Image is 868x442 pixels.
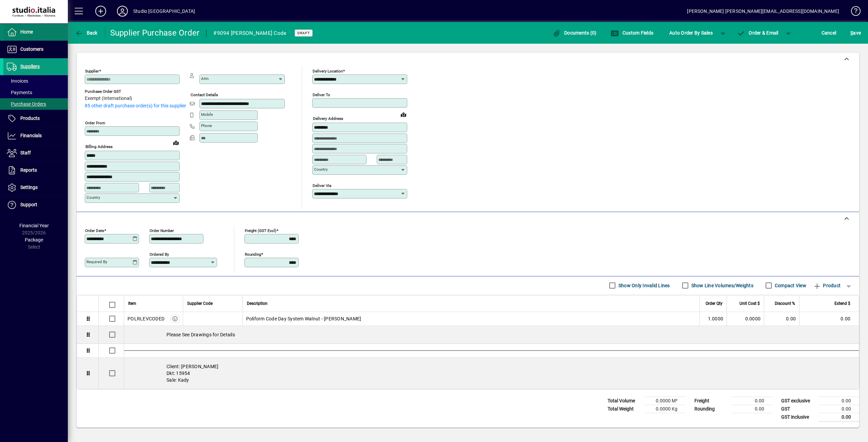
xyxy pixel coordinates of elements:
[604,397,645,405] td: Total Volume
[3,110,68,127] a: Products
[7,90,32,95] span: Payments
[764,312,799,326] td: 0.00
[90,5,112,17] button: Add
[699,312,727,326] td: 1.0000
[737,30,778,36] span: Order & Email
[7,78,28,84] span: Invoices
[86,195,100,200] mat-label: Country
[834,300,850,307] span: Extend $
[20,64,40,69] span: Suppliers
[846,1,860,23] a: Knowledge Base
[313,69,343,73] mat-label: Delivery Location
[691,397,732,405] td: Freight
[687,6,839,17] div: [PERSON_NAME] [PERSON_NAME][EMAIL_ADDRESS][DOMAIN_NAME]
[112,5,133,17] button: Profile
[201,112,213,117] mat-label: Mobile
[690,282,753,289] label: Show Line Volumes/Weights
[124,358,859,389] div: Client: [PERSON_NAME] Dkt: 15954 Sale: Kady
[19,223,49,228] span: Financial Year
[773,282,806,289] label: Compact View
[86,259,107,264] mat-label: Required by
[297,31,310,35] span: Draft
[20,115,40,121] span: Products
[313,92,330,97] mat-label: Deliver To
[3,87,68,98] a: Payments
[669,27,713,38] span: Auto Order By Sales
[850,30,853,36] span: S
[20,185,38,190] span: Settings
[313,183,331,188] mat-label: Deliver via
[75,30,98,36] span: Back
[171,137,181,148] a: View on map
[3,145,68,162] a: Staff
[691,405,732,413] td: Rounding
[20,133,42,138] span: Financials
[187,300,213,307] span: Supplier Code
[739,300,760,307] span: Unit Cost $
[20,29,33,35] span: Home
[150,252,169,256] mat-label: Ordered by
[799,312,859,326] td: 0.00
[150,228,174,233] mat-label: Order number
[818,405,859,413] td: 0.00
[850,27,861,38] span: ave
[73,27,99,39] button: Back
[666,27,716,39] button: Auto Order By Sales
[727,312,764,326] td: 0.0000
[128,300,136,307] span: Item
[551,27,598,39] button: Documents (0)
[85,102,190,109] div: 85 other draft purchase order(s) for this supplier
[849,27,863,39] button: Save
[645,405,686,413] td: 0.0000 Kg
[85,89,132,94] span: Purchase Order GST
[246,315,361,322] span: Poliform Code Day System Walnut - [PERSON_NAME]
[645,397,686,405] td: 0.0000 M³
[813,280,841,291] span: Product
[247,300,268,307] span: Description
[133,6,195,17] div: Studio [GEOGRAPHIC_DATA]
[20,150,31,155] span: Staff
[553,30,597,36] span: Documents (0)
[3,41,68,58] a: Customers
[201,76,209,81] mat-label: Attn
[124,326,859,343] div: Please See Drawings for Details
[609,27,655,39] button: Custom Fields
[85,121,105,125] mat-label: Order from
[778,405,818,413] td: GST
[20,167,37,173] span: Reports
[778,413,818,421] td: GST inclusive
[732,405,772,413] td: 0.00
[3,24,68,41] a: Home
[85,96,132,101] span: Exempt (International)
[778,397,818,405] td: GST exclusive
[201,123,212,128] mat-label: Phone
[706,300,723,307] span: Order Qty
[3,196,68,213] a: Support
[3,179,68,196] a: Settings
[68,27,105,39] app-page-header-button: Back
[611,30,653,36] span: Custom Fields
[732,397,772,405] td: 0.00
[3,75,68,87] a: Invoices
[734,27,782,39] button: Order & Email
[85,69,99,73] mat-label: Supplier
[818,397,859,405] td: 0.00
[213,28,286,39] div: #9094 [PERSON_NAME] Code
[85,228,104,233] mat-label: Order date
[775,300,795,307] span: Discount %
[617,282,670,289] label: Show Only Invalid Lines
[25,237,43,243] span: Package
[3,162,68,179] a: Reports
[604,405,645,413] td: Total Weight
[818,413,859,421] td: 0.00
[127,315,164,322] div: POLRLEVCODED
[3,127,68,144] a: Financials
[314,167,328,172] mat-label: Country
[810,279,844,292] button: Product
[245,228,276,233] mat-label: Freight (GST excl)
[20,46,43,52] span: Customers
[20,202,37,207] span: Support
[820,27,838,39] button: Cancel
[822,27,836,38] span: Cancel
[3,98,68,110] a: Purchase Orders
